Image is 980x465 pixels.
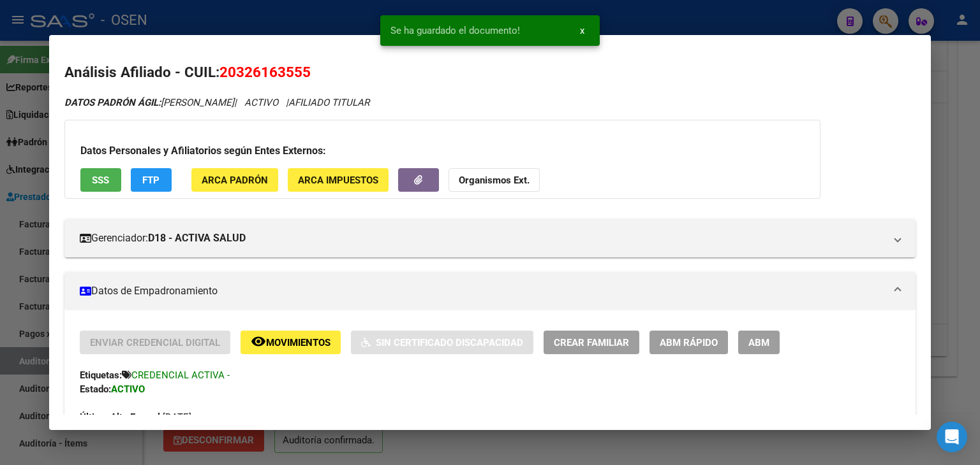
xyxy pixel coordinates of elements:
[390,24,520,37] span: Se ha guardado el documento!
[288,168,389,192] button: ARCA Impuestos
[131,369,230,381] span: CREDENCIAL ACTIVA -
[80,369,122,381] strong: Etiquetas:
[288,97,369,108] span: AFILIADO TITULAR
[351,331,533,354] button: Sin Certificado Discapacidad
[80,411,163,423] strong: Última Alta Formal:
[111,383,145,395] strong: ACTIVO
[937,422,967,452] div: Open Intercom Messenger
[544,331,639,354] button: Crear Familiar
[241,331,341,354] button: Movimientos
[90,337,220,348] span: Enviar Credencial Digital
[376,337,523,348] span: Sin Certificado Discapacidad
[80,168,121,192] button: SSS
[251,334,266,349] mat-icon: remove_red_eye
[142,175,160,186] span: FTP
[80,411,191,423] span: [DATE]
[748,337,769,348] span: ABM
[554,337,629,348] span: Crear Familiar
[131,168,172,192] button: FTP
[298,175,378,186] span: ARCA Impuestos
[148,231,246,246] strong: D18 - ACTIVA SALUD
[80,283,885,299] mat-panel-title: Datos de Empadronamiento
[64,97,161,108] strong: DATOS PADRÓN ÁGIL:
[64,219,916,257] mat-expansion-panel-header: Gerenciador:D18 - ACTIVA SALUD
[64,97,234,108] span: [PERSON_NAME]
[738,331,780,354] button: ABM
[92,175,109,186] span: SSS
[202,175,268,186] span: ARCA Padrón
[449,168,540,192] button: Organismos Ext.
[266,337,330,348] span: Movimientos
[650,331,728,354] button: ABM Rápido
[80,143,805,159] h3: Datos Personales y Afiliatorios según Entes Externos:
[191,168,278,192] button: ARCA Padrón
[80,383,111,395] strong: Estado:
[459,175,530,186] strong: Organismos Ext.
[660,337,718,348] span: ABM Rápido
[570,19,595,42] button: x
[580,25,584,36] span: x
[64,97,369,108] i: | ACTIVO |
[64,272,916,310] mat-expansion-panel-header: Datos de Empadronamiento
[64,62,916,83] h2: Análisis Afiliado - CUIL:
[80,331,230,354] button: Enviar Credencial Digital
[80,231,885,246] mat-panel-title: Gerenciador:
[219,64,311,80] span: 20326163555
